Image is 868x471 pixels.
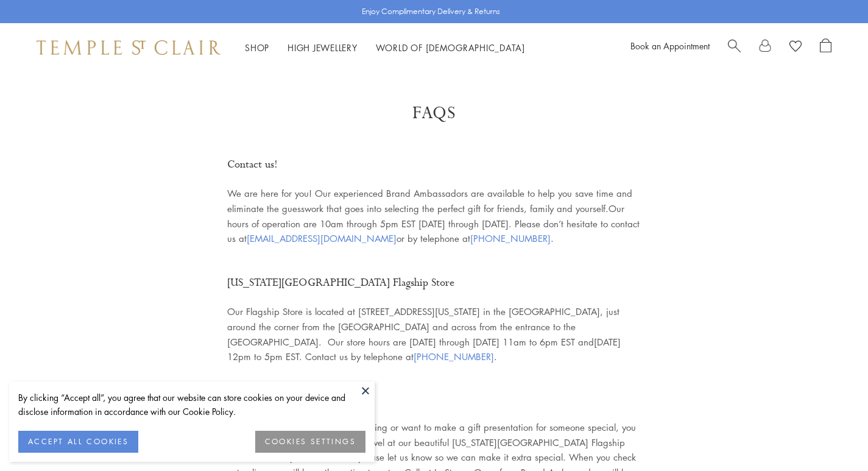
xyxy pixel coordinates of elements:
div: By clicking “Accept all”, you agree that our website can store cookies on your device and disclos... [18,391,365,419]
img: Temple St. Clair [37,40,221,55]
a: Open Shopping Bag [820,38,831,57]
iframe: Gorgias live chat messenger [807,414,856,459]
h3: Collect In Store [227,389,641,407]
span: . [414,350,497,363]
a: [PHONE_NUMBER] [414,350,494,363]
h1: FAQs [49,102,819,124]
a: View Wishlist [789,38,802,57]
a: ShopShop [245,41,269,54]
a: [EMAIL_ADDRESS][DOMAIN_NAME] [247,232,397,244]
a: World of [DEMOGRAPHIC_DATA]World of [DEMOGRAPHIC_DATA] [376,41,525,54]
p: We are here for you! Our experienced Brand Ambassadors are available to help you save time and el... [227,186,641,246]
p: Enjoy Complimentary Delivery & Returns [362,5,500,18]
button: COOKIES SETTINGS [255,431,365,453]
a: Search [728,38,741,57]
span: Our Flagship Store is located at [STREET_ADDRESS][US_STATE] in the [GEOGRAPHIC_DATA], just around... [227,305,621,363]
a: Book an Appointment [630,40,710,52]
h2: Contact us! [227,155,641,175]
button: ACCEPT ALL COOKIES [18,431,138,453]
a: [PHONE_NUMBER] [470,232,551,244]
nav: Main navigation [245,40,525,55]
h2: [US_STATE][GEOGRAPHIC_DATA] Flagship Store [227,273,641,293]
a: High JewelleryHigh Jewellery [288,41,358,54]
